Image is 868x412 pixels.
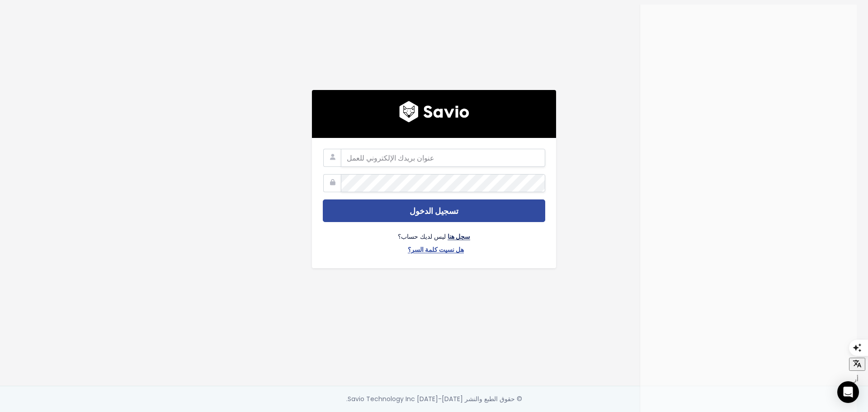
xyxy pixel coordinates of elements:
font: ليس لديك حساب؟ [398,232,446,241]
input: عنوان بريدك الإلكتروني للعمل [341,149,545,167]
font: سجل هنا [448,232,470,241]
div: فتح برنامج Intercom Messenger [837,381,859,403]
button: تسجيل الدخول [323,199,545,222]
font: هل نسيت كلمة السر؟ [408,245,464,254]
font: تسجيل الدخول [410,205,458,217]
font: © حقوق الطبع والنشر [DATE]-[DATE] Savio Technology Inc. [346,394,522,403]
a: هل نسيت كلمة السر؟ [408,244,464,257]
img: logo600x187.a314fd40982d.png [399,101,469,123]
a: سجل هنا [448,231,470,244]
